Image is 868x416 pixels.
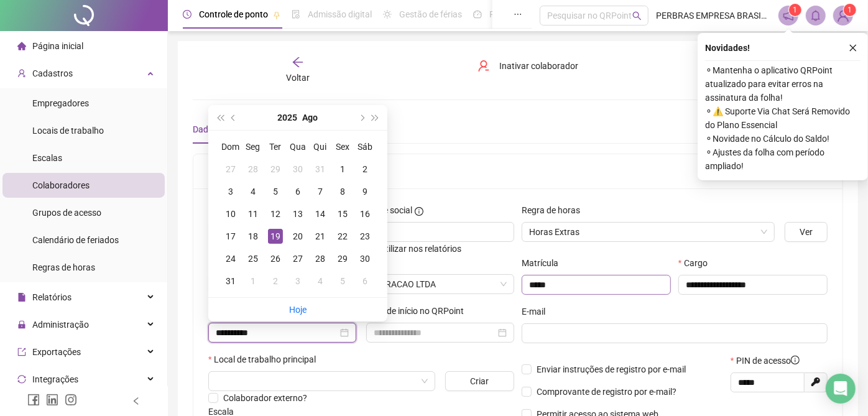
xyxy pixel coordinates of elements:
div: 27 [290,251,305,266]
span: Administração [32,320,89,330]
td: 2025-08-27 [287,247,309,270]
span: ⚬ Mantenha o aplicativo QRPoint atualizado para evitar erros na assinatura da folha! [705,63,861,104]
div: 29 [335,251,350,266]
td: 2025-08-28 [309,247,331,270]
span: arrow-left [292,56,304,68]
span: home [17,42,26,50]
button: next-year [354,105,368,130]
span: Criar [471,374,489,388]
th: Qui [309,136,331,158]
span: file-done [292,10,300,19]
td: 2025-08-04 [242,180,264,203]
span: sync [17,375,26,384]
div: 28 [246,162,261,177]
td: 2025-08-03 [219,180,242,203]
span: Admissão digital [308,9,372,19]
td: 2025-09-04 [309,270,331,292]
span: Escalas [32,153,62,163]
div: 3 [290,274,305,289]
div: 8 [335,184,350,199]
div: 10 [223,206,238,221]
span: Painel do DP [489,9,538,19]
span: Horas Extras [529,223,767,241]
sup: 1 [789,4,801,16]
div: 18 [246,229,261,244]
div: 14 [313,206,328,221]
span: 1 [848,6,852,14]
div: 5 [268,184,283,199]
span: Ver [800,225,813,239]
td: 2025-08-20 [287,225,309,247]
span: dashboard [473,10,482,19]
span: Colaboradores [32,180,90,190]
th: Dom [219,136,242,158]
div: 25 [246,251,261,266]
td: 2025-07-29 [264,158,287,180]
td: 2025-09-03 [287,270,309,292]
div: 23 [358,229,372,244]
button: super-next-year [369,105,382,130]
span: Calendário de feriados [32,235,119,245]
td: 2025-08-26 [264,247,287,270]
span: export [17,348,26,356]
td: 2025-08-11 [242,203,264,225]
td: 2025-08-19 [264,225,287,247]
span: search [632,11,642,21]
span: user-delete [478,60,490,72]
span: sun [383,10,392,19]
span: Voltar [286,73,310,83]
button: Criar [445,371,514,391]
span: clock-circle [183,10,192,19]
td: 2025-08-22 [331,225,354,247]
div: 28 [313,251,328,266]
span: info-circle [791,356,800,364]
div: 30 [358,251,372,266]
span: Utilizar nos relatórios [380,244,461,254]
td: 2025-08-05 [264,180,287,203]
div: 6 [290,184,305,199]
div: 9 [358,184,372,199]
button: Inativar colaborador [468,56,588,76]
span: Enviar instruções de registro por e-mail [537,364,686,374]
span: pushpin [273,11,280,19]
td: 2025-08-24 [219,247,242,270]
span: instagram [65,394,77,406]
span: Integrações [32,374,78,384]
img: 87329 [834,6,852,25]
span: PERBRAS EMPRESA BRASILEIRA DE PERFURACAO LTDA [656,9,771,22]
div: 31 [223,274,238,289]
td: 2025-07-31 [309,158,331,180]
span: notification [783,10,794,21]
span: linkedin [46,394,58,406]
th: Ter [264,136,287,158]
span: ⚬ Novidade no Cálculo do Saldo! [705,132,861,146]
button: year panel [278,105,298,130]
div: 3 [223,184,238,199]
div: 26 [268,251,283,266]
div: 2 [358,162,372,177]
span: Inativar colaborador [500,59,579,73]
span: file [17,293,26,302]
td: 2025-09-05 [331,270,354,292]
th: Sáb [354,136,376,158]
div: 4 [313,274,328,289]
span: Colaborador externo? [223,393,307,403]
span: Cadastros [32,68,73,78]
div: 1 [246,274,261,289]
label: E-mail [522,305,553,318]
td: 2025-09-01 [242,270,264,292]
span: Controle de ponto [199,9,268,19]
span: 1 [793,6,798,14]
span: Relatórios [32,292,72,302]
div: 4 [246,184,261,199]
span: info-circle [415,207,423,216]
span: Exportações [32,347,81,357]
h5: Dados gerais [208,164,828,178]
span: lock [17,320,26,329]
span: Regras de horas [32,262,95,272]
div: 27 [223,162,238,177]
span: close [849,44,857,52]
div: 1 [335,162,350,177]
div: 19 [268,229,283,244]
span: Locais de trabalho [32,126,104,136]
